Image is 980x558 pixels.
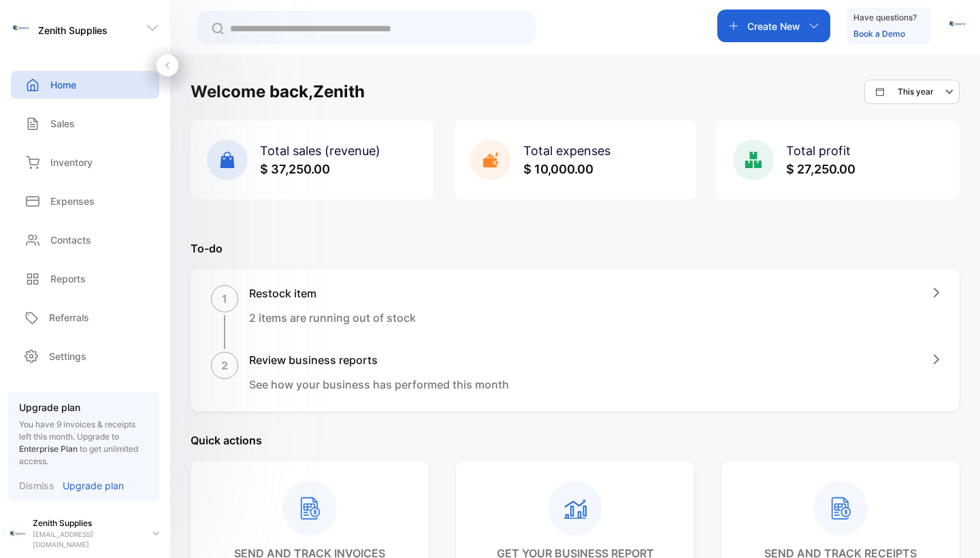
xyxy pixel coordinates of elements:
p: To-do [191,240,960,257]
p: Upgrade plan [63,478,124,493]
h1: Welcome back, Zenith [191,80,365,104]
p: This year [898,86,934,98]
p: Zenith Supplies [33,517,142,529]
button: This year [864,80,960,104]
p: Referrals [49,310,89,325]
img: profile [8,524,27,543]
button: Create New [717,10,830,42]
p: Home [50,78,76,92]
p: Zenith Supplies [38,23,108,37]
p: Sales [50,116,75,131]
a: Upgrade plan [54,478,124,493]
p: Expenses [50,194,95,208]
p: Reports [50,272,86,286]
p: You have 9 invoices & receipts left this month. [19,419,148,467]
p: See how your business has performed this month [249,376,509,393]
p: Have questions? [853,11,917,24]
h1: Restock item [249,285,416,301]
img: logo [11,18,31,38]
button: avatar [947,10,968,42]
img: avatar [947,14,968,34]
p: 2 [221,357,228,374]
p: Dismiss [19,478,54,493]
span: Total sales (revenue) [260,144,380,158]
p: Create New [747,19,800,33]
a: Book a Demo [853,29,905,39]
p: Upgrade plan [19,400,148,414]
span: $ 10,000.00 [523,162,593,176]
span: Enterprise Plan [19,444,78,454]
span: Upgrade to to get unlimited access. [19,431,138,466]
span: Total profit [786,144,851,158]
p: Settings [49,349,86,363]
p: Inventory [50,155,93,169]
span: Total expenses [523,144,610,158]
p: Quick actions [191,432,960,448]
h1: Review business reports [249,352,509,368]
p: 2 items are running out of stock [249,310,416,326]
span: $ 27,250.00 [786,162,855,176]
p: [EMAIL_ADDRESS][DOMAIN_NAME] [33,529,142,550]
span: $ 37,250.00 [260,162,330,176]
p: Contacts [50,233,91,247]
p: 1 [222,291,227,307]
